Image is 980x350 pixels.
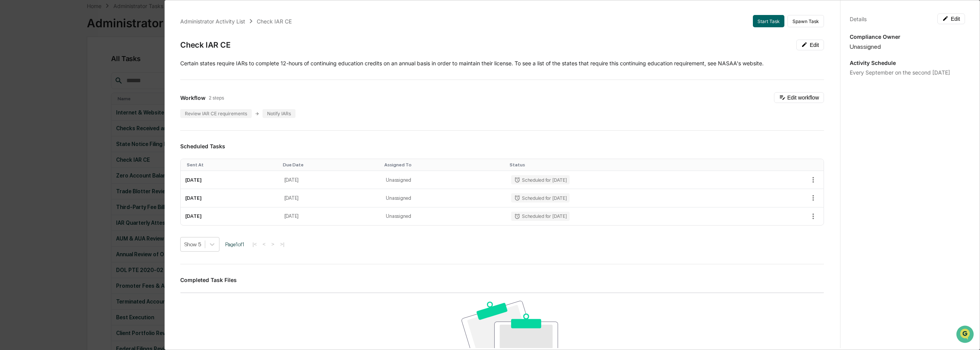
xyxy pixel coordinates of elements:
[850,69,965,76] div: Every September on the second [DATE]
[15,97,50,105] span: Preclearance
[8,16,140,28] p: How can we help?
[180,109,252,118] div: Review IAR CE requirements
[381,189,507,207] td: Unassigned
[278,241,287,247] button: >|
[53,94,98,108] a: 🗄️Attestations
[269,241,277,247] button: >
[187,162,277,168] div: Toggle SortBy
[54,130,93,136] a: Powered byPylon
[56,98,62,104] div: 🗄️
[181,207,280,225] td: [DATE]
[225,241,244,247] span: Page 1 of 1
[850,33,965,40] p: Compliance Owner
[511,193,570,202] div: Scheduled for [DATE]
[850,43,965,50] div: Unassigned
[26,59,126,66] div: Start new chat
[180,40,231,50] div: Check IAR CE
[8,98,14,104] div: 🖐️
[15,111,48,119] span: Data Lookup
[381,207,507,225] td: Unassigned
[774,92,824,103] button: Edit workflow
[283,162,379,168] div: Toggle SortBy
[262,109,296,118] div: Notify IARs
[250,241,259,247] button: |<
[257,18,292,25] div: Check IAR CE
[209,95,224,101] span: 2 steps
[5,94,53,108] a: 🖐️Preclearance
[280,207,382,225] td: [DATE]
[8,59,22,73] img: 1746055101610-c473b297-6a78-478c-a979-82029cc54cd1
[131,61,140,70] button: Start new chat
[796,40,824,50] button: Edit
[384,162,503,168] div: Toggle SortBy
[787,15,824,27] button: Spawn Task
[753,15,784,27] button: Start Task
[280,189,382,207] td: [DATE]
[850,60,965,66] p: Activity Schedule
[5,108,51,122] a: 🔎Data Lookup
[280,171,382,189] td: [DATE]
[181,189,280,207] td: [DATE]
[260,241,268,247] button: <
[180,18,245,25] div: Administrator Activity List
[180,95,206,101] span: Workflow
[511,175,570,184] div: Scheduled for [DATE]
[181,171,280,189] td: [DATE]
[180,60,824,67] p: Certain states require IARs to complete 12-hours of continuing education credits on an annual bas...
[381,171,507,189] td: Unassigned
[955,325,976,345] iframe: Open customer support
[8,112,14,118] div: 🔎
[63,97,95,105] span: Attestations
[850,16,867,22] div: Details
[180,277,824,283] h3: Completed Task Files
[511,212,570,221] div: Scheduled for [DATE]
[510,162,746,168] div: Toggle SortBy
[937,13,965,24] button: Edit
[76,130,93,136] span: Pylon
[26,66,97,73] div: We're available if you need us!
[180,143,824,149] h3: Scheduled Tasks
